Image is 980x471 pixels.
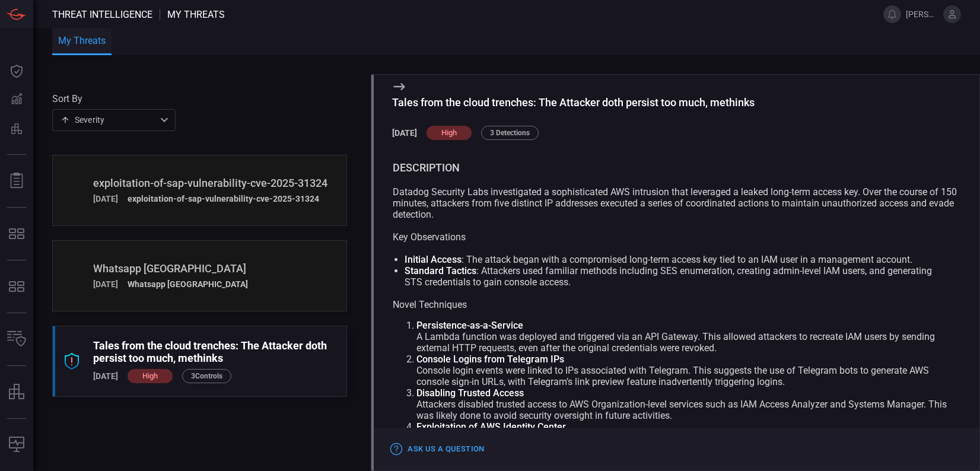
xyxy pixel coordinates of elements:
[2,378,31,406] button: assets
[52,93,176,104] label: Sort By
[427,126,472,140] div: high
[416,354,960,387] p: Console login events were linked to IPs associated with Telegram. This suggests the use of Telegr...
[388,440,487,459] button: Ask Us a Question
[2,85,31,114] button: Detections
[393,186,960,231] p: Datadog Security Labs investigated a sophisticated AWS intrusion that leveraged a leaked long-ter...
[128,279,248,289] h5: Whatsapp [GEOGRAPHIC_DATA]
[93,194,118,203] div: [DATE]
[405,265,476,276] strong: Standard Tactics
[61,114,157,126] div: Severity
[906,9,938,19] span: [PERSON_NAME].[PERSON_NAME]
[405,254,462,265] strong: Initial Access
[405,254,949,265] li: : The attack began with a compromised long-term access key tied to an IAM user in a management ac...
[416,421,566,432] strong: Exploitation of AWS Identity Center
[416,387,524,399] strong: Disabling Trusted Access
[405,265,949,299] li: : Attackers used familiar methods including SES enumeration, creating admin-level IAM users, and ...
[416,354,564,365] strong: Console Logins from Telegram IPs
[93,371,118,381] div: [DATE]
[392,96,979,109] div: Tales from the cloud trenches: The Attacker doth persist too much, methinks
[93,279,118,289] div: [DATE]
[2,114,31,142] button: Preventions
[93,339,337,364] div: Tales from the cloud trenches: The Attacker doth persist too much, methinks
[52,28,112,55] button: My Threats
[2,272,31,301] button: MITRE - Detection Posture
[128,369,173,383] div: high
[393,164,960,172] div: description
[416,320,960,354] p: A Lambda function was deployed and triggered via an API Gateway. This allowed attackers to recrea...
[128,194,319,203] h5: exploitation-of-sap-vulnerability-cve-2025-31324
[416,387,960,421] p: Attackers disabled trusted access to AWS Organization-level services such as IAM Access Analyzer ...
[52,9,152,20] span: Threat Intelligence
[393,231,960,254] h2: Key Observations
[2,57,31,85] button: Dashboard
[93,177,332,189] div: exploitation-of-sap-vulnerability-cve-2025-31324
[416,320,523,331] strong: Persistence-as-a-Service
[2,167,31,195] button: Reports
[2,431,31,459] button: Compliance Monitoring
[481,126,539,140] div: 3 Detections
[93,262,292,275] div: Whatsapp Brazil
[2,219,31,248] button: MITRE - Exposures
[2,325,31,354] button: Inventory
[416,421,960,455] p: New users and groups were created via AWS Identity Center. MFA requirements were relaxed (e.g., p...
[393,299,960,310] h2: Novel Techniques
[167,9,225,20] span: My Threats
[392,128,417,138] h5: [DATE]
[182,369,231,383] div: 3 Control s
